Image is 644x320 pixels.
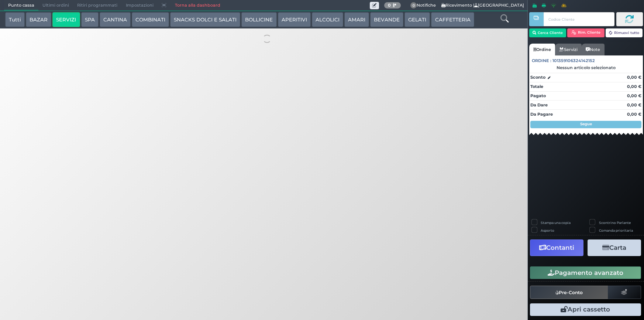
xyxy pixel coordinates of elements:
button: Rimuovi tutto [606,28,643,37]
label: Scontrino Parlante [599,220,631,225]
a: Note [582,44,604,55]
strong: 0,00 € [627,93,641,98]
span: Ritiri programmati [73,0,121,11]
span: 0 [410,2,417,9]
button: Contanti [530,239,583,256]
button: SPA [81,12,99,27]
strong: Segue [580,122,592,126]
button: COMBINATI [132,12,169,27]
label: Asporto [541,228,554,233]
span: Ultimi ordini [38,0,73,11]
strong: Sconto [530,74,545,81]
strong: Totale [530,84,543,89]
span: 101359106324142152 [552,58,595,64]
strong: Da Pagare [530,112,553,117]
button: BEVANDE [370,12,403,27]
strong: 0,00 € [627,75,641,80]
strong: 0,00 € [627,84,641,89]
button: CAFFETTERIA [431,12,474,27]
button: Pre-Conto [530,286,608,299]
b: 0 [388,3,391,8]
input: Codice Cliente [544,12,614,26]
button: Pagamento avanzato [530,266,641,279]
button: BAZAR [26,12,51,27]
button: SERVIZI [52,12,80,27]
a: Servizi [555,44,582,55]
label: Stampa una copia [541,220,571,225]
span: Ordine : [532,58,551,64]
button: ALCOLICI [312,12,343,27]
strong: Da Dare [530,102,548,108]
label: Comanda prioritaria [599,228,633,233]
button: APERITIVI [278,12,311,27]
button: Rim. Cliente [567,28,605,37]
button: BOLLICINE [241,12,276,27]
span: Punto cassa [4,0,38,11]
button: Carta [588,239,641,256]
strong: 0,00 € [627,102,641,108]
strong: Pagato [530,93,546,98]
button: CANTINA [100,12,131,27]
button: Apri cassetto [530,303,641,316]
button: GELATI [404,12,430,27]
button: AMARI [344,12,369,27]
button: Tutti [5,12,25,27]
a: Ordine [529,44,555,55]
button: Cerca Cliente [529,28,566,37]
div: Nessun articolo selezionato [529,65,643,70]
button: SNACKS DOLCI E SALATI [170,12,240,27]
span: Impostazioni [122,0,158,11]
strong: 0,00 € [627,112,641,117]
a: Torna alla dashboard [171,0,224,11]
